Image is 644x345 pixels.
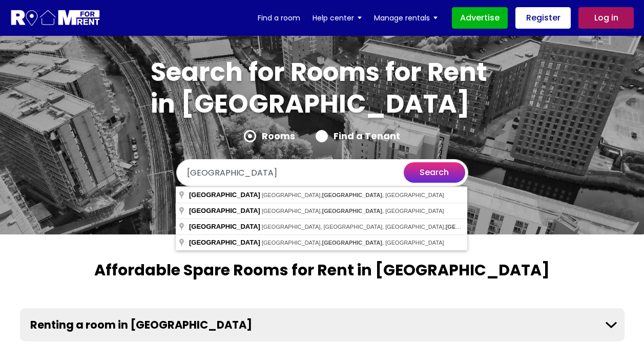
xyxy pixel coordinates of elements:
[316,130,400,142] label: Find a Tenant
[10,9,101,28] img: Logo for Room for Rent, featuring a welcoming design with a house icon and modern typography
[151,54,487,122] b: Search for Rooms for Rent in [GEOGRAPHIC_DATA]
[189,191,260,199] span: [GEOGRAPHIC_DATA]
[404,162,465,183] button: search
[20,308,625,341] button: Renting a room in [GEOGRAPHIC_DATA]
[262,224,568,230] span: [GEOGRAPHIC_DATA], [GEOGRAPHIC_DATA], [GEOGRAPHIC_DATA], , [GEOGRAPHIC_DATA]
[446,224,506,230] span: [GEOGRAPHIC_DATA]
[322,208,382,214] span: [GEOGRAPHIC_DATA]
[515,7,571,29] a: Register
[452,7,508,29] a: Advertise
[262,240,444,246] span: [GEOGRAPHIC_DATA], , [GEOGRAPHIC_DATA]
[322,192,382,198] span: [GEOGRAPHIC_DATA]
[258,10,300,26] a: Find a room
[176,159,468,186] input: Enter keywords
[313,10,362,26] a: Help center
[262,192,444,198] span: [GEOGRAPHIC_DATA], , [GEOGRAPHIC_DATA]
[322,240,382,246] span: [GEOGRAPHIC_DATA]
[189,223,260,230] span: [GEOGRAPHIC_DATA]
[578,7,634,29] a: Log in
[189,239,260,246] span: [GEOGRAPHIC_DATA]
[60,260,585,288] h2: Affordable Spare Rooms for Rent in [GEOGRAPHIC_DATA]
[244,130,295,142] label: Rooms
[374,10,438,26] a: Manage rentals
[189,207,260,214] span: [GEOGRAPHIC_DATA]
[262,208,444,214] span: [GEOGRAPHIC_DATA], , [GEOGRAPHIC_DATA]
